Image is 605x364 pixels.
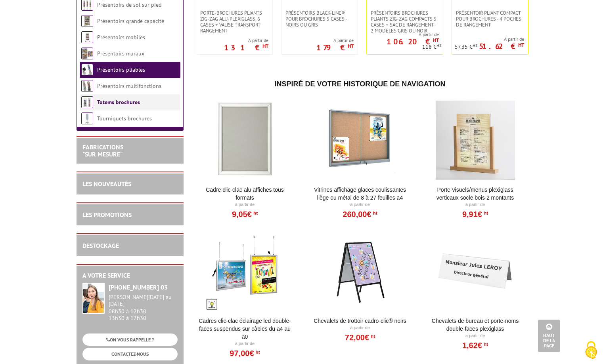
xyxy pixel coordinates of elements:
[479,44,524,49] p: 51.62 €
[196,317,294,341] a: Cadres clic-clac éclairage LED double-faces suspendus sur câbles du A4 au A0
[462,343,488,348] a: 1,62€HT
[316,37,354,44] span: A partir de
[371,10,439,34] span: Présentoirs brochures pliants Zig-Zag compacts 5 cases + sac de rangement - 2 Modèles Gris ou Noir
[109,294,178,321] div: 08h30 à 12h30 13h30 à 17h30
[82,348,178,360] a: CONTACTEZ-NOUS
[109,294,178,307] div: [PERSON_NAME][DATE] au [DATE]
[426,186,524,202] a: Porte-Visuels/Menus Plexiglass Verticaux Socle Bois 2 Montants
[577,337,605,364] button: Cookies (fenêtre modale)
[82,180,131,188] a: LES NOUVEAUTÉS
[262,43,268,50] sup: HT
[97,99,140,106] a: Totems brochures
[462,212,488,217] a: 9,91€HT
[348,43,354,50] sup: HT
[200,10,268,34] span: Porte-Brochures pliants ZIG-ZAG Alu-Plexiglass, 6 cases + valise transport rangement
[316,45,354,50] p: 179 €
[82,334,178,346] a: ON VOUS RAPPELLE ?
[311,186,409,202] a: Vitrines affichage glaces coulissantes liège ou métal de 8 à 27 feuilles A4
[538,320,560,352] a: Haut de la page
[196,341,294,347] p: À partir de
[311,317,409,325] a: Chevalets de trottoir Cadro-Clic® Noirs
[422,44,442,50] p: 118 €
[426,333,524,339] p: À partir de
[97,17,164,25] a: Présentoirs grande capacité
[81,48,93,59] img: Présentoirs muraux
[252,210,258,216] sup: HT
[82,143,123,158] a: FABRICATIONS"Sur Mesure"
[437,42,442,48] sup: HT
[81,31,93,43] img: Présentoirs mobiles
[367,10,443,34] a: Présentoirs brochures pliants Zig-Zag compacts 5 cases + sac de rangement - 2 Modèles Gris ou Noir
[426,317,524,333] a: Chevalets de bureau et porte-noms double-faces plexiglass
[230,351,260,356] a: 97,00€HT
[196,186,294,202] a: Cadre Clic-Clac Alu affiches tous formats
[196,202,294,208] p: À partir de
[455,44,478,50] p: 57.35 €
[82,283,105,314] img: widget-service.jpg
[224,45,268,50] p: 131 €
[81,96,93,108] img: Totems brochures
[281,10,358,28] a: Présentoirs Black-Line® pour brochures 5 Cases - Noirs ou Gris
[81,64,93,76] img: Présentoirs pliables
[109,283,168,291] strong: [PHONE_NUMBER] 03
[311,202,409,208] p: À partir de
[81,15,93,27] img: Présentoirs grande capacité
[82,272,178,279] h2: A votre service
[452,10,528,28] a: Présentoir pliant compact pour brochures - 4 poches de rangement
[345,335,375,340] a: 72,00€HT
[343,212,377,217] a: 260,00€HT
[196,10,272,34] a: Porte-Brochures pliants ZIG-ZAG Alu-Plexiglass, 6 cases + valise transport rangement
[97,1,161,8] a: Présentoirs de sol sur pied
[224,37,268,44] span: A partir de
[433,37,439,44] sup: HT
[369,334,375,339] sup: HT
[387,39,439,44] p: 106.20 €
[367,31,439,38] span: A partir de
[81,112,93,124] img: Tourniquets brochures
[581,340,601,360] img: Cookies (fenêtre modale)
[274,80,445,88] span: Inspiré de votre historique de navigation
[456,10,524,28] span: Présentoir pliant compact pour brochures - 4 poches de rangement
[254,349,260,355] sup: HT
[97,66,145,73] a: Présentoirs pliables
[482,210,488,216] sup: HT
[82,242,119,250] a: DESTOCKAGE
[81,80,93,92] img: Présentoirs multifonctions
[97,50,144,57] a: Présentoirs muraux
[371,210,377,216] sup: HT
[311,325,409,331] p: À partir de
[82,211,132,219] a: LES PROMOTIONS
[97,34,145,41] a: Présentoirs mobiles
[97,82,161,90] a: Présentoirs multifonctions
[473,42,478,48] sup: HT
[455,36,524,42] span: A partir de
[232,212,258,217] a: 9,05€HT
[285,10,354,28] span: Présentoirs Black-Line® pour brochures 5 Cases - Noirs ou Gris
[482,341,488,347] sup: HT
[518,42,524,48] sup: HT
[97,115,152,122] a: Tourniquets brochures
[426,202,524,208] p: À partir de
